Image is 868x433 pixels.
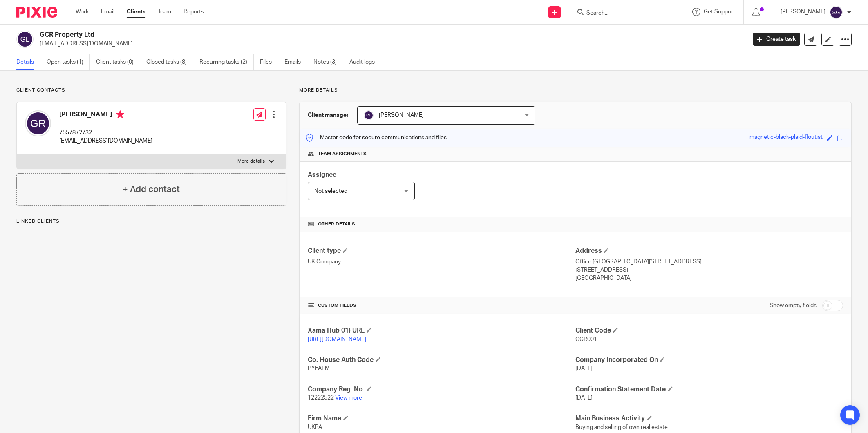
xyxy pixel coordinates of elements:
[575,356,843,364] h4: Company Incorporated On
[704,9,735,15] span: Get Support
[308,111,349,119] h3: Client manager
[753,33,800,46] a: Create task
[40,31,600,39] h2: GCR Property Ltd
[308,337,366,342] a: [URL][DOMAIN_NAME]
[116,110,124,118] i: Primary
[575,247,843,255] h4: Address
[379,112,424,118] span: [PERSON_NAME]
[335,395,362,401] a: View more
[830,6,843,19] img: svg%3E
[96,54,140,70] a: Client tasks (0)
[364,110,374,120] img: svg%3E
[199,54,254,70] a: Recurring tasks (2)
[781,8,825,16] p: [PERSON_NAME]
[575,266,843,274] p: [STREET_ADDRESS]
[575,424,668,430] span: Buying and selling of own real estate
[314,188,347,194] span: Not selected
[575,326,843,335] h4: Client Code
[308,247,575,255] h4: Client type
[16,54,40,70] a: Details
[101,8,114,16] a: Email
[308,258,575,266] p: UK Company
[284,54,307,70] a: Emails
[749,133,823,143] div: magnetic-black-plaid-floutist
[308,414,575,423] h4: Firm Name
[586,10,659,17] input: Search
[183,8,204,16] a: Reports
[123,183,180,196] h4: + Add contact
[40,40,740,48] p: [EMAIL_ADDRESS][DOMAIN_NAME]
[313,54,343,70] a: Notes (3)
[308,326,575,335] h4: Xama Hub 01) URL
[76,8,89,16] a: Work
[308,395,334,401] span: 12222522
[308,366,330,371] span: PYFAEM
[318,221,355,228] span: Other details
[299,87,852,94] p: More details
[16,31,34,48] img: svg%3E
[575,366,593,371] span: [DATE]
[770,301,817,310] label: Show empty fields
[47,54,90,70] a: Open tasks (1)
[308,356,575,364] h4: Co. House Auth Code
[260,54,278,70] a: Files
[59,137,152,145] p: [EMAIL_ADDRESS][DOMAIN_NAME]
[16,87,286,94] p: Client contacts
[308,424,322,430] span: UKPA
[575,337,597,342] span: GCR001
[575,414,843,423] h4: Main Business Activity
[16,7,57,18] img: Pixie
[575,258,843,266] p: Office [GEOGRAPHIC_DATA][STREET_ADDRESS]
[308,385,575,394] h4: Company Reg. No.
[127,8,145,16] a: Clients
[25,110,51,136] img: svg%3E
[237,158,265,165] p: More details
[318,151,367,157] span: Team assignments
[146,54,193,70] a: Closed tasks (8)
[308,302,575,309] h4: CUSTOM FIELDS
[16,218,286,225] p: Linked clients
[306,134,447,142] p: Master code for secure communications and files
[308,172,336,178] span: Assignee
[575,385,843,394] h4: Confirmation Statement Date
[59,129,152,137] p: 7557872732
[59,110,152,121] h4: [PERSON_NAME]
[575,395,593,401] span: [DATE]
[575,274,843,282] p: [GEOGRAPHIC_DATA]
[349,54,381,70] a: Audit logs
[158,8,171,16] a: Team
